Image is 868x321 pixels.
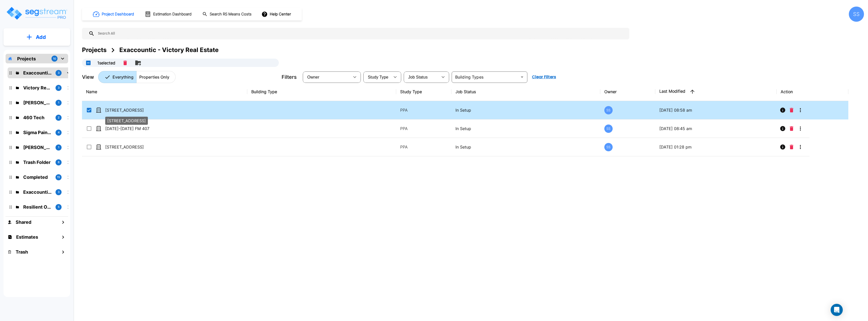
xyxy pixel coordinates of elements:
p: 460 Tech [23,114,51,121]
p: View [82,73,94,81]
th: Name [82,83,247,101]
div: Projects [82,45,106,55]
p: Completed [23,174,51,181]
button: More-Options [795,142,805,152]
span: Owner [307,75,319,79]
button: Open [519,73,526,81]
img: Logo [6,6,68,20]
p: 4 [58,130,60,135]
div: Open Intercom Messenger [831,304,843,316]
button: Add [4,30,70,44]
div: Platform [98,71,176,83]
h1: Estimation Dashboard [153,11,192,17]
p: [STREET_ADDRESS] [107,118,146,124]
p: [DATE] 08:45 am [659,126,773,132]
th: Owner [600,83,655,101]
p: In Setup [455,144,596,150]
p: PPA [400,126,447,132]
p: PPA [400,107,447,113]
p: [DATE] 01:28 pm [659,144,773,150]
button: Everything [98,71,137,83]
button: Info [778,105,788,115]
div: Select [405,70,438,84]
th: Job Status [451,83,600,101]
button: Properties Only [136,71,176,83]
th: Last Modified [655,83,777,101]
div: SS [604,106,613,114]
p: Exaccountic - Victory Real Estate [23,69,51,76]
input: Building Types [453,73,518,81]
p: Resilient Oilfield Holdings [23,204,51,210]
p: Atkinson Candy [23,99,51,106]
p: [STREET_ADDRESS] [105,144,156,150]
button: Delete [121,59,129,67]
h1: Project Dashboard [102,11,134,17]
button: More-Options [795,124,805,134]
p: 8 [58,160,60,164]
p: Projects [17,55,36,62]
p: [DATE] 08:58 am [659,107,773,113]
p: Add [36,33,46,41]
p: 2 [58,115,60,120]
div: SS [849,7,864,22]
button: More-Options [795,105,805,115]
button: Clear Filters [530,72,558,82]
p: Exaccountic Test Folder [23,189,51,195]
button: Estimation Dashboard [143,9,194,19]
p: 10 [53,57,56,61]
p: 5 [58,205,60,209]
button: Project Dashboard [91,9,137,20]
button: Move [133,58,143,68]
th: Study Type [396,83,451,101]
button: Delete [788,142,795,152]
h1: Shared [16,219,31,226]
p: 3 [58,71,60,75]
p: [STREET_ADDRESS] [105,107,156,113]
div: Select [304,70,350,84]
p: 1 [58,145,59,150]
p: 3 [58,86,60,90]
div: Exaccountic - Victory Real Estate [119,45,219,55]
p: 1 selected [97,60,115,66]
button: UnSelectAll [83,58,93,68]
button: Info [778,142,788,152]
div: SS [604,125,613,133]
div: SS [604,143,613,151]
h1: Search RS Means Costs [210,11,252,17]
p: McLane Rental Properties [23,144,51,151]
p: 15 [57,175,60,179]
h1: Trash [16,249,28,255]
button: Help Center [260,9,293,19]
p: In Setup [455,126,596,132]
p: 3 [58,190,60,194]
p: PPA [400,144,447,150]
p: Sigma Pain Clinic [23,129,51,136]
h1: Estimates [16,234,38,240]
span: Job Status [408,75,428,79]
div: Select [364,70,390,84]
p: Filters [282,73,297,81]
input: Search All [95,28,627,39]
button: Search RS Means Costs [200,9,254,19]
p: In Setup [455,107,596,113]
button: Delete [788,105,795,115]
p: [DATE]-[DATE] FM 407 [105,126,156,132]
button: Info [778,124,788,134]
p: Properties Only [139,74,169,80]
th: Action [777,83,848,101]
button: Delete [788,124,795,134]
p: 1 [58,101,59,105]
th: Building Type [247,83,396,101]
p: Everything [113,74,133,80]
p: Trash Folder [23,159,51,166]
span: Study Type [368,75,388,79]
p: Victory Real Estate [23,84,51,91]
